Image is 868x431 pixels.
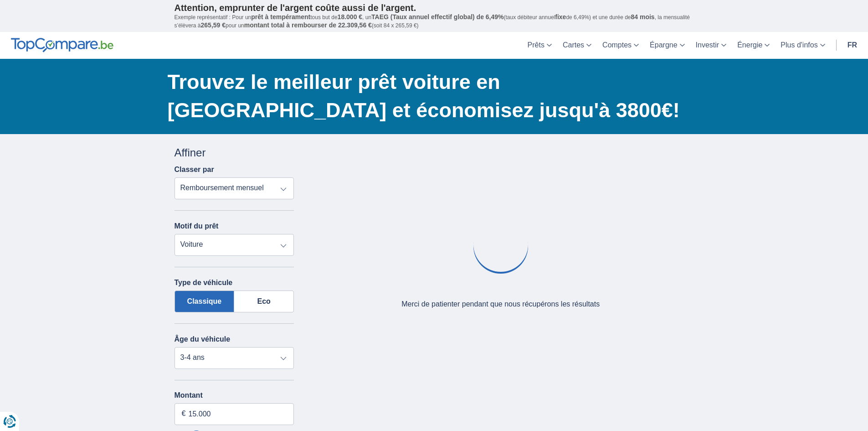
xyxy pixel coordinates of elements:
label: Motif du prêt [175,222,219,230]
span: 265,59 € [201,21,226,29]
label: Montant [175,391,294,400]
a: Comptes [597,32,644,59]
a: Épargne [644,32,690,59]
label: Eco [234,291,294,312]
a: Investir [690,32,732,59]
a: Cartes [557,32,597,59]
label: Type de véhicule [175,279,233,287]
h1: Trouvez le meilleur prêt voiture en [GEOGRAPHIC_DATA] et économisez jusqu'à 3800€! [168,68,694,125]
label: Classer par [175,166,214,174]
p: Exemple représentatif : Pour un tous but de , un (taux débiteur annuel de 6,49%) et une durée de ... [175,13,694,30]
a: Plus d'infos [775,32,830,59]
div: Affiner [175,145,294,161]
span: 84 mois [631,13,655,21]
label: Âge du véhicule [175,335,231,343]
span: € [182,409,186,419]
span: montant total à rembourser de 22.309,56 € [244,21,372,29]
img: TopCompare [11,38,113,52]
span: 18.000 € [338,13,363,21]
div: Merci de patienter pendant que nous récupérons les résultats [401,299,600,310]
span: TAEG (Taux annuel effectif global) de 6,49% [371,13,503,21]
label: Classique [175,291,235,312]
p: Attention, emprunter de l'argent coûte aussi de l'argent. [175,2,694,13]
a: Énergie [732,32,775,59]
span: fixe [555,13,566,21]
a: Prêts [522,32,557,59]
span: prêt à tempérament [251,13,310,21]
a: fr [842,32,863,59]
